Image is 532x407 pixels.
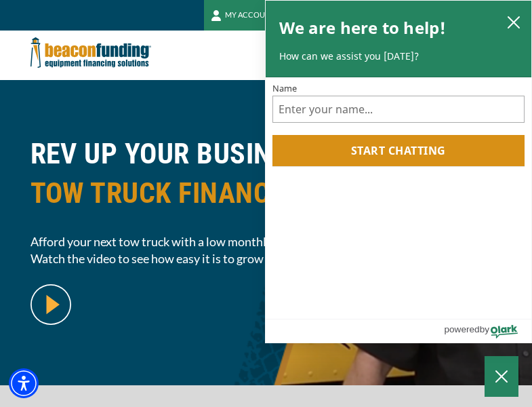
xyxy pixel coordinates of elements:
[30,134,502,223] h1: REV UP YOUR BUSINESS
[485,356,518,397] button: Close Chatbox
[279,14,447,41] h2: We are here to help!
[30,174,502,213] span: TOW TRUCK FINANCING
[30,31,151,75] img: Beacon Funding Corporation logo
[30,233,502,267] span: Afford your next tow truck with a low monthly payment. Get approved within 24 hours. Watch the vi...
[503,12,525,31] button: close chatbox
[272,84,525,93] label: Name
[9,368,39,398] div: Accessibility Menu
[272,96,525,123] input: Name
[30,284,71,325] img: video modal pop-up play button
[444,321,479,338] span: powered
[444,319,531,343] a: Powered by Olark
[279,50,518,63] p: How can we assist you [DATE]?
[272,135,525,166] button: Start chatting
[480,321,489,338] span: by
